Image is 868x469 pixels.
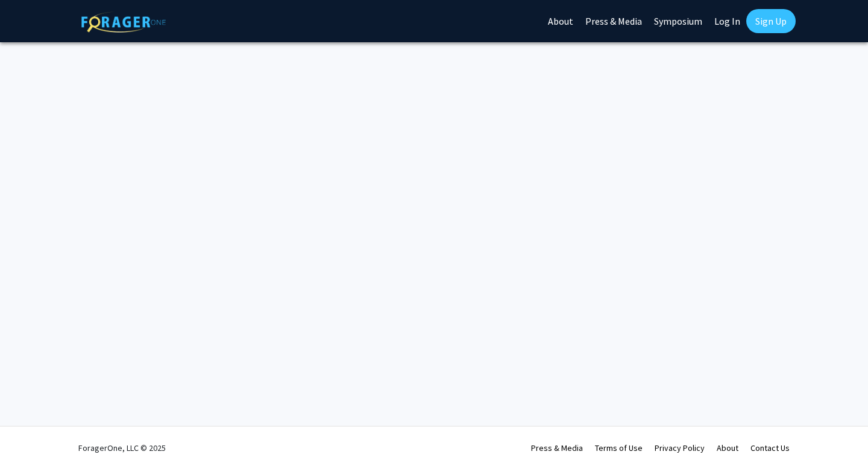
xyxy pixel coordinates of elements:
img: ForagerOne Logo [81,11,166,33]
a: About [717,442,738,453]
a: Press & Media [531,442,583,453]
a: Sign Up [746,9,796,33]
div: ForagerOne, LLC © 2025 [78,427,166,469]
a: Contact Us [750,442,790,453]
a: Privacy Policy [655,442,705,453]
a: Terms of Use [595,442,643,453]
